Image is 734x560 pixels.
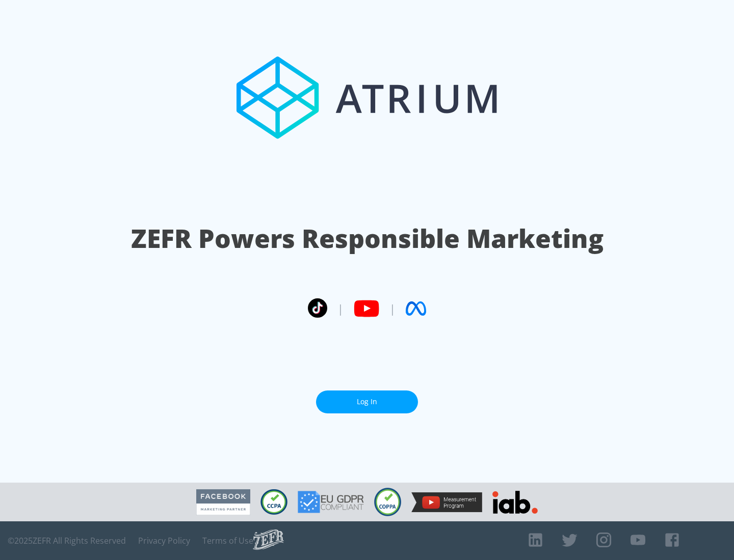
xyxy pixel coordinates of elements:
img: GDPR Compliant [298,491,364,513]
img: YouTube Measurement Program [411,492,482,512]
a: Terms of Use [202,536,253,546]
span: | [389,301,396,316]
img: IAB [492,491,538,514]
span: | [337,301,344,316]
h1: ZEFR Powers Responsible Marketing [131,221,604,256]
img: CCPA Compliant [260,489,287,515]
img: COPPA Compliant [374,488,401,516]
img: Facebook Marketing Partner [196,489,250,515]
span: © 2025 ZEFR All Rights Reserved [8,536,126,546]
a: Privacy Policy [138,536,190,546]
a: Log In [316,390,418,413]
